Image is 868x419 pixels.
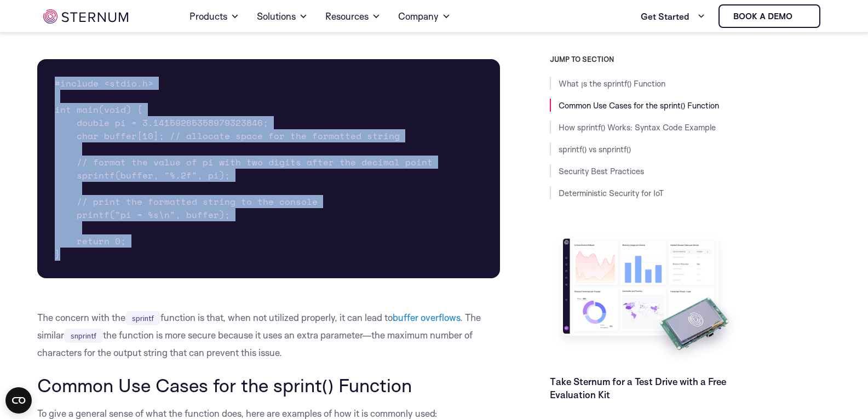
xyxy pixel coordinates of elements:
a: What ןs the sprintf() Function [559,78,665,89]
img: sternum iot [43,9,128,24]
a: sprintf() vs snprintf() [559,144,631,154]
a: buffer overflows [393,312,460,323]
code: sprintf [125,311,160,325]
a: Deterministic Security for IoT [559,188,664,198]
a: Resources [325,1,381,32]
a: How sprintf() Works: Syntax Code Example [559,122,716,133]
a: Security Best Practices [559,166,644,176]
a: Book a demo [718,4,820,28]
img: sternum iot [797,12,806,21]
button: Open CMP widget [5,387,32,414]
h3: JUMP TO SECTION [550,55,831,64]
p: The concern with the function is that, when not utilized properly, it can lead to . The similar t... [37,309,501,361]
pre: #include <stdio.h> int main(void) { double pi = 3.14159265358979323846; char buffer[10]; // alloc... [37,59,501,278]
a: Products [189,1,239,32]
code: snprintf [64,329,103,343]
a: Solutions [257,1,308,32]
a: Company [398,1,451,32]
a: Common Use Cases for the sprint() Function [559,100,719,111]
a: Get Started [641,5,705,27]
img: Take Sternum for a Test Drive with a Free Evaluation Kit [550,230,741,366]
